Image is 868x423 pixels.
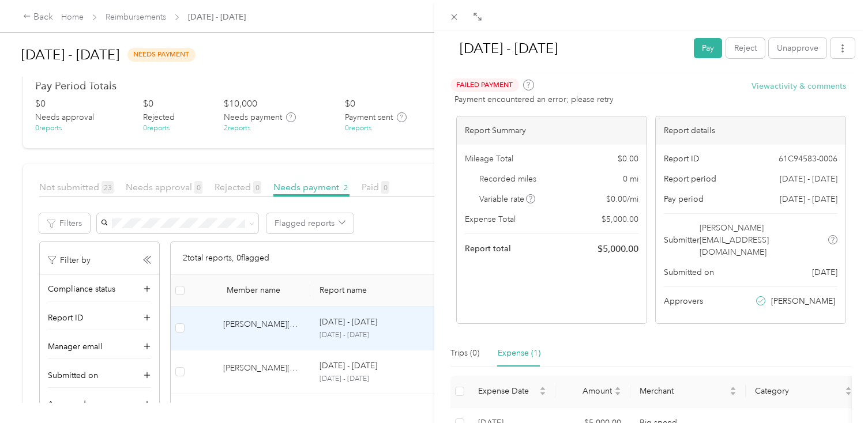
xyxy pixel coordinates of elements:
[539,390,546,397] span: caret-down
[746,376,861,407] th: Category
[465,243,511,255] span: Report total
[664,153,700,165] span: Report ID
[730,390,737,397] span: caret-down
[450,347,479,360] div: Trips (0)
[779,153,837,165] span: 61C94583-0006
[630,376,746,407] th: Merchant
[664,234,700,246] span: Submitter
[664,193,704,205] span: Pay period
[465,153,513,165] span: Mileage Total
[726,38,765,58] button: Reject
[565,386,612,396] span: Amount
[498,347,540,360] div: Expense (1)
[803,358,868,423] iframe: Everlance-gr Chat Button Frame
[448,35,686,62] h1: Jun 1 - 30, 2025
[555,376,630,407] th: Amount
[618,153,638,165] span: $ 0.00
[598,242,638,256] span: $ 5,000.00
[478,386,537,396] span: Expense Date
[694,38,722,58] button: Pay
[771,295,835,307] span: [PERSON_NAME]
[812,266,837,278] span: [DATE]
[664,295,703,307] span: Approvers
[751,80,846,92] button: Viewactivity & comments
[664,173,716,185] span: Report period
[454,93,614,105] span: Payment encountered an error; please retry
[479,173,536,185] span: Recorded miles
[479,193,536,205] span: Variable rate
[465,213,516,225] span: Expense Total
[450,78,519,92] span: Failed Payment
[700,222,826,258] span: [PERSON_NAME][EMAIL_ADDRESS][DOMAIN_NAME]
[469,376,555,407] th: Expense Date
[656,116,846,145] div: Report details
[780,193,837,205] span: [DATE] - [DATE]
[769,38,826,58] button: Unapprove
[623,173,638,185] span: 0 mi
[755,386,843,396] span: Category
[664,266,714,278] span: Submitted on
[606,193,638,205] span: $ 0.00 / mi
[539,385,546,392] span: caret-up
[614,390,621,397] span: caret-down
[640,386,727,396] span: Merchant
[602,213,638,225] span: $ 5,000.00
[614,385,621,392] span: caret-up
[457,116,647,145] div: Report Summary
[780,173,837,185] span: [DATE] - [DATE]
[730,385,737,392] span: caret-up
